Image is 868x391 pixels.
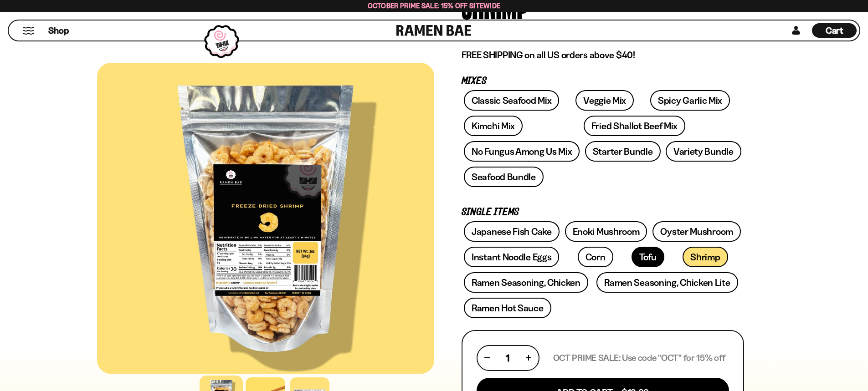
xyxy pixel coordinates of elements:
p: FREE SHIPPING on all US orders above $40! [462,49,744,61]
a: Corn [578,247,613,267]
a: Ramen Seasoning, Chicken [464,272,588,293]
div: Cart [812,20,857,41]
a: Ramen Seasoning, Chicken Lite [596,272,738,293]
a: Instant Noodle Eggs [464,247,559,267]
a: Kimchi Mix [464,116,523,136]
a: Fried Shallot Beef Mix [584,116,685,136]
a: Oyster Mushroom [652,221,741,242]
a: Classic Seafood Mix [464,90,559,111]
span: October Prime Sale: 15% off Sitewide [368,1,501,10]
a: Variety Bundle [666,141,741,162]
span: Shop [48,25,69,37]
p: Single Items [462,208,744,217]
a: Tofu [632,247,664,267]
a: Enoki Mushroom [565,221,647,242]
a: Seafood Bundle [464,167,544,187]
button: Mobile Menu Trigger [22,27,35,35]
a: Shop [48,23,69,38]
a: No Fungus Among Us Mix [464,141,580,162]
a: Japanese Fish Cake [464,221,560,242]
span: Cart [826,25,843,36]
a: Spicy Garlic Mix [650,90,730,111]
a: Ramen Hot Sauce [464,298,551,318]
a: Veggie Mix [575,90,634,111]
p: OCT PRIME SALE: Use code "OCT" for 15% off [553,352,725,364]
a: Starter Bundle [585,141,661,162]
p: Mixes [462,77,744,86]
span: 1 [506,352,509,364]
